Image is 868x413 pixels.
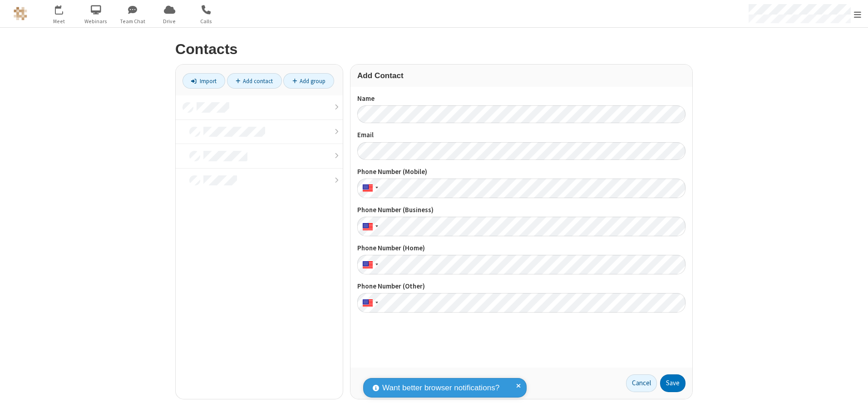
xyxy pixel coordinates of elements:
[357,281,686,292] label: Phone Number (Other)
[227,73,282,89] a: Add contact
[79,17,113,25] span: Webinars
[61,5,67,12] div: 4
[357,94,686,104] label: Name
[357,243,686,254] label: Phone Number (Home)
[42,17,76,25] span: Meet
[357,179,381,198] div: United States: + 1
[182,73,225,89] a: Import
[357,217,381,236] div: United States: + 1
[283,73,334,89] a: Add group
[660,374,686,393] button: Save
[189,17,223,25] span: Calls
[116,17,150,25] span: Team Chat
[357,255,381,274] div: United States: + 1
[357,130,686,140] label: Email
[357,71,686,80] h3: Add Contact
[382,382,499,394] span: Want better browser notifications?
[175,41,693,57] h2: Contacts
[357,167,686,177] label: Phone Number (Mobile)
[153,17,187,25] span: Drive
[14,7,27,20] img: QA Selenium DO NOT DELETE OR CHANGE
[357,205,686,215] label: Phone Number (Business)
[357,293,381,313] div: United States: + 1
[626,374,657,393] a: Cancel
